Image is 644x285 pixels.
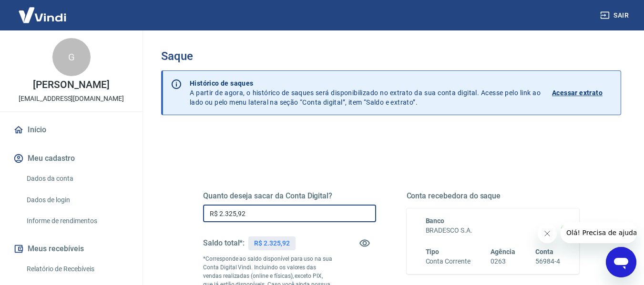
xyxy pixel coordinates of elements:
[33,80,109,90] p: [PERSON_NAME]
[11,119,131,140] a: Início
[161,49,621,63] h3: Saque
[561,222,636,243] iframe: Mensagem da empresa
[11,0,73,29] img: Vindi
[598,7,633,24] button: Sair
[23,211,131,231] a: Informe de rendimentos
[538,224,557,243] iframe: Fechar mensagem
[535,248,553,256] span: Conta
[552,79,613,107] a: Acessar extrato
[11,148,131,169] button: Meu cadastro
[552,88,603,98] p: Acessar extrato
[190,79,541,88] p: Histórico de saques
[19,94,124,104] p: [EMAIL_ADDRESS][DOMAIN_NAME]
[426,226,561,236] h6: BRADESCO S.A.
[203,191,376,201] h5: Quanto deseja sacar da Conta Digital?
[426,256,470,266] h6: Conta Corrente
[23,190,131,210] a: Dados de login
[190,79,541,107] p: A partir de agora, o histórico de saques será disponibilizado no extrato da sua conta digital. Ac...
[11,238,131,259] button: Meus recebíveis
[23,169,131,188] a: Dados da conta
[491,256,515,266] h6: 0263
[426,217,445,225] span: Banco
[426,248,440,256] span: Tipo
[203,238,245,248] h5: Saldo total*:
[535,256,560,266] h6: 56984-4
[23,259,131,279] a: Relatório de Recebíveis
[606,247,636,277] iframe: Botão para abrir a janela de mensagens
[254,238,289,248] p: R$ 2.325,92
[6,7,80,14] span: Olá! Precisa de ajuda?
[407,191,580,201] h5: Conta recebedora do saque
[491,248,515,256] span: Agência
[52,38,91,76] div: G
